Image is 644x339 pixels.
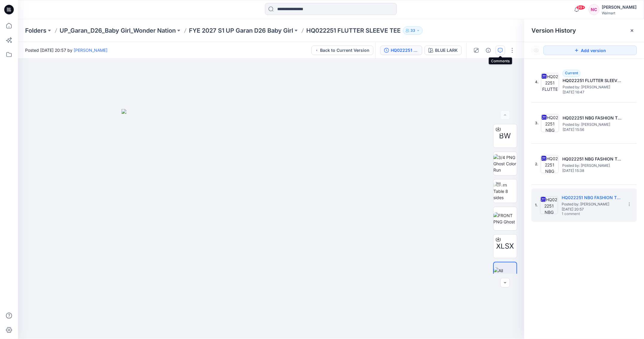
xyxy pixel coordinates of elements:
span: [DATE] 15:56 [563,128,622,132]
button: BLUE LARK [425,46,462,55]
span: Posted [DATE] 20:57 by [25,47,107,53]
div: BLUE LARK [435,47,458,54]
img: FRONT PNG Ghost [493,212,517,225]
a: Folders [25,26,46,35]
p: HQ022251 FLUTTER SLEEVE TEE [306,26,401,35]
span: Posted by: Nick Cowan [562,201,622,207]
h5: HQ022251 NBG FASHION TOP 1 [563,114,622,122]
div: Walmart [602,11,637,15]
div: [PERSON_NAME] [602,4,637,11]
span: Version History [531,27,576,34]
span: [DATE] 15:38 [562,169,622,173]
img: All colorways [494,267,516,280]
button: Show Hidden Versions [531,46,541,55]
button: Details [484,46,493,55]
span: 4. [535,79,539,85]
img: HQ022251 FLUTTER SLEEVE TEE [541,73,559,91]
span: [DATE] 20:57 [562,207,622,211]
button: Add version [543,46,637,55]
span: 1 comment [562,212,604,217]
span: Posted by: Nick Cowan [563,84,622,90]
div: HQ022251 NBG FASHION TOP 1 [391,47,418,54]
a: UP_Garan_D26_Baby Girl_Wonder Nation [60,26,176,35]
span: Posted by: Nick Cowan [563,122,622,128]
img: eyJhbGciOiJIUzI1NiIsImtpZCI6IjAiLCJzbHQiOiJzZXMiLCJ0eXAiOiJKV1QifQ.eyJkYXRhIjp7InR5cGUiOiJzdG9yYW... [122,109,421,339]
a: [PERSON_NAME] [74,48,107,53]
div: NC [589,4,599,15]
img: 3/4 PNG Ghost Color Run [493,154,517,173]
button: HQ022251 NBG FASHION TOP 1 [380,46,422,55]
h5: HQ022251 NBG FASHION TOP 1 [562,194,622,201]
span: XLSX [496,241,514,252]
h5: HQ022251 NBG FASHION TOP 1 [562,155,622,163]
img: HQ022251 NBG FASHION TOP 1 [541,155,559,173]
span: [DATE] 16:47 [563,90,622,94]
a: FYE 2027 S1 UP Garan D26 Baby Girl [189,26,293,35]
h5: HQ022251 FLUTTER SLEEVE TEE [563,77,622,84]
img: HQ022251 NBG FASHION TOP 1 [541,114,559,132]
button: Close [630,28,634,33]
span: Posted by: Nick Cowan [562,163,622,169]
button: 33 [403,26,423,35]
span: Current [565,71,578,75]
p: 33 [410,27,415,34]
span: 99+ [576,5,585,10]
button: Back to Current Version [311,46,373,55]
span: 1. [535,202,538,208]
span: 3. [535,120,539,126]
span: BW [499,131,511,141]
span: 2. [535,161,538,167]
img: HQ022251 NBG FASHION TOP 1 [540,196,558,214]
img: Turn Table 8 sides [493,182,517,201]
